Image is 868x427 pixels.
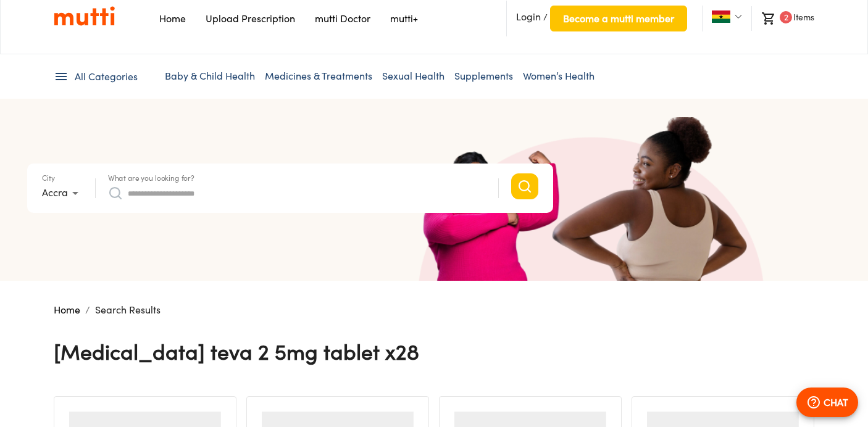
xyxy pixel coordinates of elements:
[54,304,80,316] a: Home
[506,1,687,36] li: /
[265,70,372,82] a: Medicines & Treatments
[206,12,295,25] a: Navigates to Prescription Upload Page
[516,10,541,23] span: Login
[824,395,848,410] p: CHAT
[75,70,138,84] span: All Categories
[95,302,161,317] p: Search Results
[54,6,115,27] img: Logo
[315,12,370,25] a: Navigates to mutti doctor website
[563,10,674,27] span: Become a mutti member
[54,302,814,317] nav: breadcrumb
[390,12,418,25] a: Navigates to mutti+ page
[454,70,513,82] a: Supplements
[735,13,742,20] img: Dropdown
[42,175,55,182] label: City
[511,173,538,199] button: Search
[54,6,115,27] a: Link on the logo navigates to HomePage
[159,12,186,25] a: Navigates to Home Page
[42,183,83,203] div: Accra
[796,388,858,417] button: CHAT
[780,11,792,23] span: 2
[54,339,419,365] h4: [MEDICAL_DATA] Teva 2 5mg Tablet X28
[523,70,595,82] a: Women’s Health
[550,6,687,31] button: Become a mutti member
[751,6,814,31] li: Items
[382,70,444,82] a: Sexual Health
[712,10,730,23] img: Ghana
[85,302,90,317] li: /
[108,175,194,182] label: What are you looking for?
[165,70,255,82] a: Baby & Child Health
